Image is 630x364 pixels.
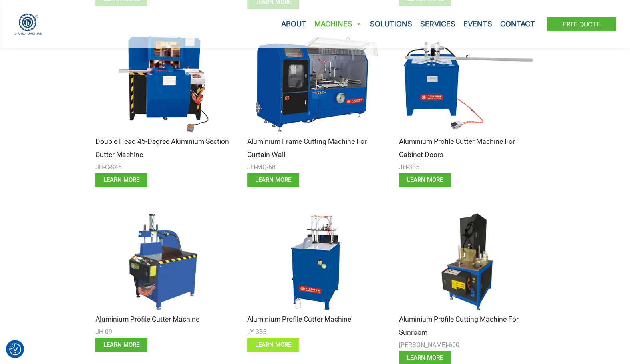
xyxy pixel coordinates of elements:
h3: Aluminium Profile Cutting Machine for Sunroom [399,313,535,339]
img: Aluminum Profile Cutting Machine 22 [399,211,535,313]
span: learn more [103,342,139,348]
h3: Aluminium Profile Cutter Machine for Cabinet Doors [399,135,535,161]
img: Revisit consent button [9,343,21,355]
h3: Aluminium Frame Cutting Machine for Curtain Wall [247,135,383,161]
a: learn more [399,173,451,187]
span: learn more [103,177,139,183]
div: JH-MQ-68 [247,161,383,173]
img: Aluminum Profile Cutting Machine 20 [95,211,231,313]
a: Free Quote [547,17,616,31]
img: Aluminum Profile Cutting Machine 17 [95,33,231,135]
span: learn more [255,342,291,348]
a: learn more [247,338,299,352]
button: Consent Preferences [9,343,21,355]
h3: Double Head 45-degree Aluminium Section Cutter Machine [95,135,231,161]
h3: Aluminium Profile Cutter Machine [95,313,231,326]
div: LY-355 [247,326,383,338]
div: [PERSON_NAME]-600 [399,339,535,351]
a: learn more [95,173,147,187]
div: JH-09 [95,326,231,338]
a: learn more [247,173,299,187]
div: JH-305 [399,161,535,173]
img: Aluminum Profile Cutting Machine 18 [247,33,383,135]
h3: Aluminium Profile Cutter Machine [247,313,383,326]
span: learn more [255,177,291,183]
a: learn more [95,338,147,352]
span: learn more [407,177,443,183]
span: learn more [407,355,443,361]
img: JH Aluminium Window & Door Processing Machines [14,13,43,35]
img: Aluminum Profile Cutting Machine 21 [247,211,383,313]
div: JH-C-S45 [95,161,231,173]
img: Aluminum Profile Cutting Machine 19 [399,33,535,135]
